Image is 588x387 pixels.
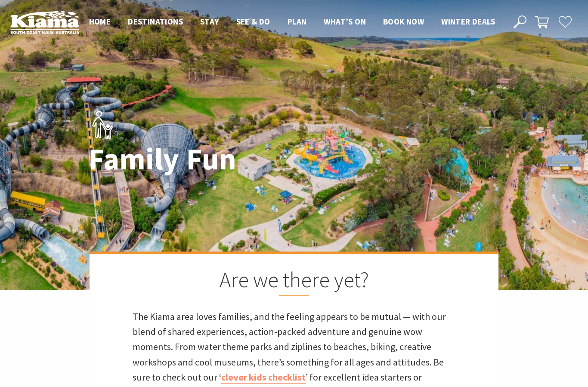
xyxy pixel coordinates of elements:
h1: Family Fun [89,142,332,175]
span: Plan [288,16,307,27]
img: Kiama Logo [10,10,79,34]
a: clever kids checklist [221,371,306,384]
span: Destinations [128,16,183,27]
span: Stay [200,16,219,27]
span: What’s On [324,16,366,27]
h2: Are we there yet? [133,267,455,296]
span: Winter Deals [441,16,495,27]
span: Home [89,16,111,27]
nav: Main Menu [80,15,504,29]
span: Book now [383,16,424,27]
span: See & Do [236,16,270,27]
